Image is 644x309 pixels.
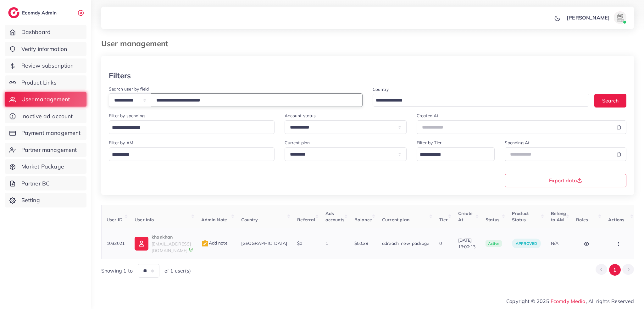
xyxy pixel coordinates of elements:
span: Partner management [21,146,77,154]
span: Payment management [21,129,81,137]
label: Created At [417,113,439,119]
label: Filter by AM [109,140,133,146]
span: Setting [21,196,40,204]
span: Belong to AM [551,211,566,223]
span: $0 [297,240,302,246]
img: ic-user-info.36bf1079.svg [135,237,148,251]
a: Market Package [5,159,86,174]
img: 9CAL8B2pu8EFxCJHYAAAAldEVYdGRhdGU6Y3JlYXRlADIwMjItMTItMDlUMDQ6NTg6MzkrMDA6MDBXSlgLAAAAJXRFWHRkYXR... [189,247,193,252]
span: User ID [107,217,123,223]
span: active [486,240,502,247]
a: Partner BC [5,176,86,191]
button: Go to page 1 [609,264,621,276]
span: Inactive ad account [21,112,73,120]
label: Filter by Tier [417,140,441,146]
span: Product Links [21,79,57,87]
span: Market Package [21,163,64,171]
span: [EMAIL_ADDRESS][DOMAIN_NAME] [152,241,191,253]
label: Spending At [505,140,530,146]
span: Status [486,217,499,223]
a: Ecomdy Media [551,298,586,304]
span: Add note [201,240,228,246]
label: Country [373,86,389,92]
span: Export data [549,178,582,183]
span: Partner BC [21,179,50,188]
a: Review subscription [5,58,86,73]
span: approved [516,241,537,246]
span: Tier [439,217,448,223]
img: logo [8,7,19,18]
button: Search [594,94,626,107]
a: logoEcomdy Admin [8,7,58,18]
div: Search for option [373,94,589,107]
span: User management [21,95,70,103]
span: 1 [325,240,328,246]
h3: User management [101,39,173,48]
span: User info [135,217,154,223]
span: Actions [608,217,624,223]
span: Dashboard [21,28,51,36]
p: khankhan [152,233,191,241]
input: Search for option [110,150,266,160]
span: [GEOGRAPHIC_DATA] [241,240,287,246]
a: Product Links [5,75,86,90]
span: Country [241,217,258,223]
span: of 1 user(s) [164,267,191,274]
a: Setting [5,193,86,207]
h2: Ecomdy Admin [22,10,58,16]
input: Search for option [374,96,581,105]
p: [PERSON_NAME] [567,14,610,21]
button: Export data [505,174,627,187]
span: $50.39 [354,240,368,246]
label: Filter by spending [109,113,145,119]
a: Partner management [5,143,86,157]
span: Referral [297,217,315,223]
span: Roles [576,217,588,223]
span: Create At [458,211,473,223]
a: Inactive ad account [5,109,86,124]
a: [PERSON_NAME]avatar [563,11,629,24]
span: Copyright © 2025 [506,297,634,305]
img: admin_note.cdd0b510.svg [201,240,209,247]
input: Search for option [110,123,266,133]
img: avatar [614,11,626,24]
span: Admin Note [201,217,227,223]
span: Review subscription [21,62,74,70]
span: Showing 1 to [101,267,133,274]
span: Ads accounts [325,211,344,223]
div: Search for option [109,120,275,134]
span: Current plan [382,217,409,223]
a: Dashboard [5,25,86,39]
a: Payment management [5,126,86,140]
div: Search for option [109,147,275,161]
label: Search user by field [109,86,149,92]
ul: Pagination [596,264,634,276]
a: User management [5,92,86,107]
span: adreach_new_package [382,240,429,246]
span: , All rights Reserved [586,297,634,305]
h3: Filters [109,71,131,80]
label: Current plan [285,140,310,146]
a: Verify information [5,42,86,56]
span: [DATE] 13:00:13 [458,237,475,250]
a: khankhan[EMAIL_ADDRESS][DOMAIN_NAME] [135,233,191,254]
span: Verify information [21,45,67,53]
span: 1033021 [107,240,125,246]
div: Search for option [417,147,495,161]
span: N/A [551,240,558,246]
span: Product Status [512,211,529,223]
span: Balance [354,217,372,223]
input: Search for option [418,150,486,160]
label: Account status [285,113,316,119]
span: 0 [439,240,442,246]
